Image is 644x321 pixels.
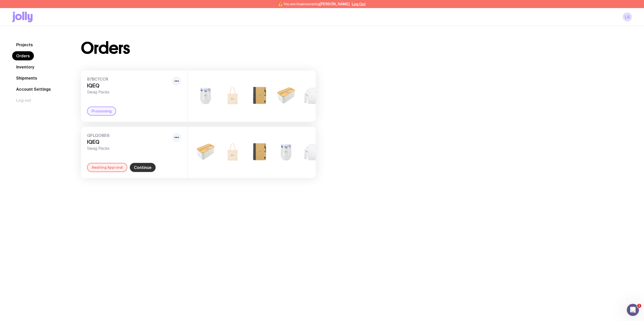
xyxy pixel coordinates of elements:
[87,146,170,151] span: Swag Packs
[87,107,116,116] div: Processing
[87,77,170,82] span: 87BC7CCR
[87,139,170,145] h3: IQEQ
[12,85,55,94] a: Account Settings
[12,51,34,60] a: Orders
[87,133,170,138] span: GFLQO8E6
[130,163,156,172] a: Continue
[12,96,35,105] button: Log out
[320,2,350,6] span: [PERSON_NAME]
[12,40,37,49] a: Projects
[87,83,170,89] h3: IQEQ
[278,2,350,6] span: ⚠️ You are impersonating
[12,73,41,83] a: Shipments
[12,62,38,71] a: Inventory
[81,40,130,56] h1: Orders
[87,90,170,95] span: Swag Packs
[352,2,366,6] button: Log Out
[637,304,641,308] span: 1
[87,163,127,172] div: Awaiting Approval
[623,12,632,21] a: LS
[627,304,639,316] iframe: Intercom live chat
